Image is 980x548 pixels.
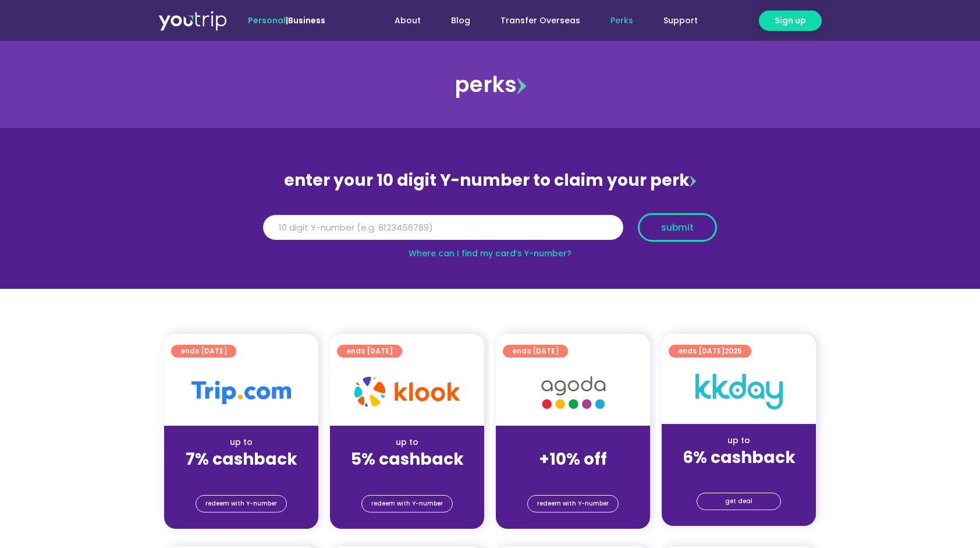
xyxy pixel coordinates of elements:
a: get deal [697,493,781,510]
nav: Menu [357,10,713,31]
a: Blog [436,10,485,31]
a: Perks [595,10,648,31]
strong: +10% off [539,448,607,471]
a: ends [DATE]2025 [669,345,751,358]
span: 2025 [725,346,742,356]
strong: 5% cashback [351,448,464,471]
div: enter your 10 digit Y-number to claim your perk [257,165,723,196]
a: redeem with Y-number [361,495,453,512]
span: Sign up [775,15,806,27]
span: ends [DATE] [180,345,227,358]
form: Y Number [263,213,717,250]
a: redeem with Y-number [196,495,287,512]
span: redeem with Y-number [537,496,609,512]
strong: 6% cashback [683,446,796,469]
a: Support [648,10,713,31]
div: (for stays only) [505,470,641,482]
div: up to [671,434,807,447]
a: Business [288,15,325,26]
a: About [379,10,436,31]
div: (for stays only) [339,470,475,482]
div: up to [173,436,309,448]
a: redeem with Y-number [527,495,619,512]
a: ends [DATE] [503,345,568,358]
span: ends [DATE] [346,345,393,358]
div: (for stays only) [671,468,807,480]
span: get deal [725,493,752,510]
span: redeem with Y-number [371,496,443,512]
span: Personal [248,15,286,26]
input: 10 digit Y-number (e.g. 8123456789) [263,215,623,241]
span: submit [661,223,694,232]
button: submit [638,213,717,242]
span: up to [562,436,584,448]
div: up to [339,436,475,448]
a: ends [DATE] [171,345,236,358]
span: | [248,15,325,26]
span: ends [DATE] [678,345,742,358]
strong: 7% cashback [186,448,297,471]
a: ends [DATE] [337,345,402,358]
a: Transfer Overseas [485,10,595,31]
span: redeem with Y-number [205,496,277,512]
a: Where can I find my card’s Y-number? [409,248,571,259]
a: Sign up [759,10,822,31]
span: ends [DATE] [512,345,559,358]
div: (for stays only) [173,470,309,482]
